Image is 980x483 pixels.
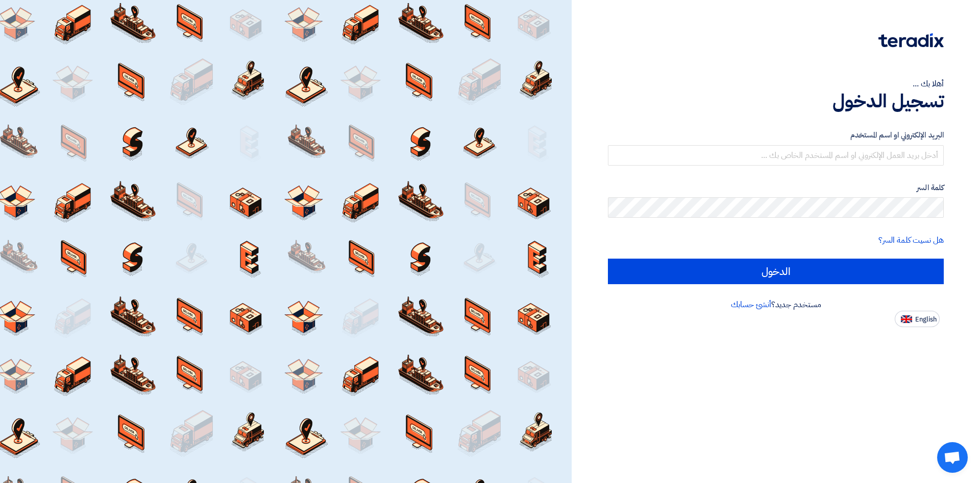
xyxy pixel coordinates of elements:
img: en-US.png [901,315,912,323]
button: English [895,311,940,327]
a: هل نسيت كلمة السر؟ [878,234,944,246]
label: البريد الإلكتروني او اسم المستخدم [608,129,944,141]
img: Teradix logo [878,33,944,48]
span: English [915,316,937,323]
div: أهلا بك ... [608,78,944,90]
input: الدخول [608,259,944,284]
input: أدخل بريد العمل الإلكتروني او اسم المستخدم الخاص بك ... [608,145,944,166]
label: كلمة السر [608,182,944,194]
a: أنشئ حسابك [731,298,771,311]
div: مستخدم جديد؟ [608,298,944,311]
h1: تسجيل الدخول [608,90,944,112]
div: Open chat [937,442,968,473]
